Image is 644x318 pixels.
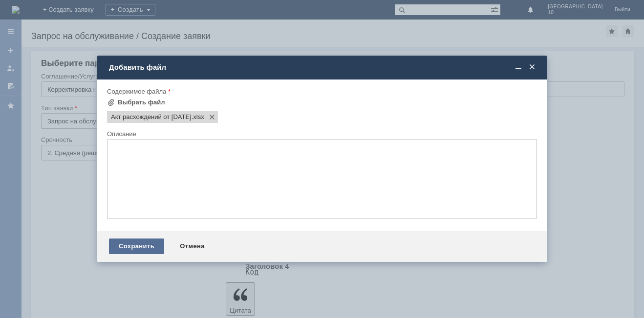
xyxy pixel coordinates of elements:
[109,63,537,72] div: Добавить файл
[118,99,165,106] div: Выбрать файл
[514,63,523,72] span: Свернуть (Ctrl + M)
[192,113,204,121] span: Акт расхождений от 09.10.2025.xlsx
[111,113,192,121] span: Акт расхождений от 09.10.2025.xlsx
[107,88,535,95] div: Содержимое файла
[107,131,535,137] div: Описание
[527,63,537,72] span: Закрыть
[4,4,143,12] div: Брянск 10
[4,12,143,43] div: Акт Т2-2652 от [DATE] считать недействительным. Молочко для снятия макияжа БЕЛРОМАШ ромашковое 20...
